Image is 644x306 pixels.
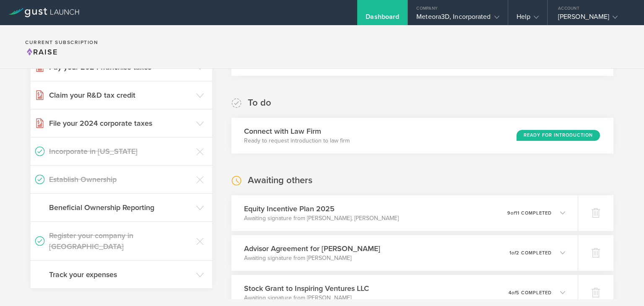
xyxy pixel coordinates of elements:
[49,146,192,157] h3: Incorporate in [US_STATE]
[517,13,539,25] div: Help
[49,174,192,185] h3: Establish Ownership
[248,97,271,109] h2: To do
[49,118,192,129] h3: File your 2024 corporate taxes
[49,230,192,252] h3: Register your company in [GEOGRAPHIC_DATA]
[244,137,350,145] p: Ready to request introduction to law firm
[244,203,399,214] h3: Equity Incentive Plan 2025
[267,61,306,70] a: What's next
[517,130,600,141] div: Ready for Introduction
[49,269,192,280] h3: Track your expenses
[49,90,192,101] h3: Claim your R&D tax credit
[509,290,552,295] p: 4 5 completed
[509,251,552,255] p: 1 2 completed
[244,214,399,223] p: Awaiting signature from [PERSON_NAME], [PERSON_NAME]
[25,47,58,57] span: Raise
[512,290,516,296] em: of
[248,174,312,187] h2: Awaiting others
[558,13,629,25] div: [PERSON_NAME]
[511,210,515,216] em: of
[49,202,192,213] h3: Beneficial Ownership Reporting
[244,254,380,262] p: Awaiting signature from [PERSON_NAME]
[416,13,499,25] div: Meteora3D, Incorporated
[25,40,98,45] h2: Current Subscription
[244,294,369,302] p: Awaiting signature from [PERSON_NAME]
[366,13,399,25] div: Dashboard
[507,211,552,215] p: 9 11 completed
[244,243,380,254] h3: Advisor Agreement for [PERSON_NAME]
[244,126,350,137] h3: Connect with Law Firm
[512,250,516,256] em: of
[242,61,525,70] em: See the section of the dashboard for other tax related tasks and deadlines.
[231,118,613,153] div: Connect with Law FirmReady to request introduction to law firmReady for Introduction
[244,283,369,294] h3: Stock Grant to Inspiring Ventures LLC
